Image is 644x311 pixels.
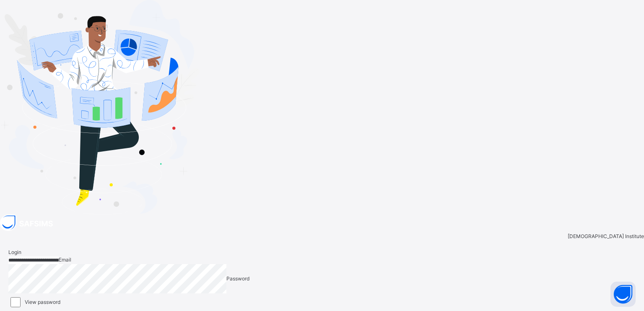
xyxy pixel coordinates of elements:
button: Open asap [610,282,636,307]
span: [DEMOGRAPHIC_DATA] Institute [568,233,644,240]
span: Email [59,257,71,263]
label: View password [25,298,60,306]
span: Password [226,275,249,282]
span: Login [8,249,21,255]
